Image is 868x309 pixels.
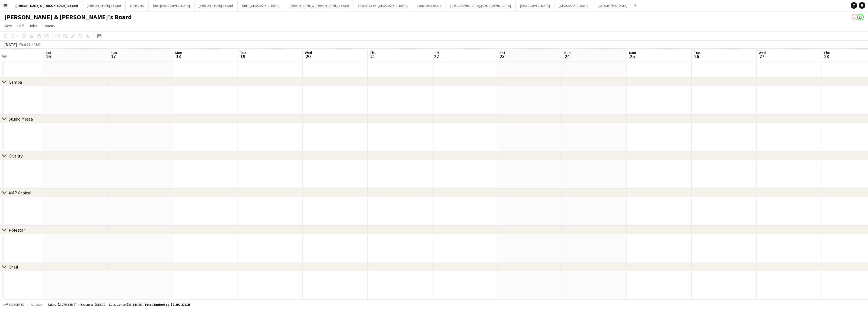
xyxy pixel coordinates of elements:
span: 22 [434,53,439,59]
div: Studio Messa [9,116,33,122]
span: Edit [17,23,24,28]
div: Cheil [9,264,18,270]
div: Polestar [9,227,25,233]
span: 19 [239,53,246,59]
button: [GEOGRAPHIC_DATA]/[GEOGRAPHIC_DATA] [446,0,516,11]
span: 28 [823,53,830,59]
span: Week 33 [18,42,31,46]
a: Comms [40,22,57,29]
div: Salary $2 275 855.97 + Expenses $815.00 + Subsistence $23 146.28 = [47,302,190,307]
span: View [4,23,12,28]
span: Sun [564,50,571,55]
button: [GEOGRAPHIC_DATA] [516,0,554,11]
button: [PERSON_NAME] & [PERSON_NAME]'s Board [11,0,82,11]
span: Mon [175,50,182,55]
span: Total Budgeted $2 299 817.25 [144,302,190,307]
span: Budgeted [9,303,24,307]
button: Share A Coke - [GEOGRAPHIC_DATA] [353,0,412,11]
span: Fri [435,50,439,55]
span: Thu [370,50,376,55]
button: Uber [GEOGRAPHIC_DATA] [149,0,194,11]
button: Conference Board [412,0,446,11]
span: Comms [43,23,55,28]
span: 17 [110,53,117,59]
button: [PERSON_NAME]'s Board [194,0,238,11]
button: [PERSON_NAME]'s Board [82,0,126,11]
span: 20 [304,53,312,59]
span: Tue [694,50,700,55]
span: Wed [305,50,312,55]
button: [PERSON_NAME] & [PERSON_NAME]'s Board [284,0,353,11]
span: Wed [759,50,766,55]
span: 26 [693,53,700,59]
div: AEST [34,42,41,46]
button: [GEOGRAPHIC_DATA] [554,0,593,11]
button: [GEOGRAPHIC_DATA] [593,0,632,11]
span: 27 [758,53,766,59]
a: Jobs [27,22,39,29]
span: All jobs [30,302,43,307]
div: [DATE] [4,42,17,47]
h1: [PERSON_NAME] & [PERSON_NAME]'s Board [4,13,132,21]
a: View [2,22,14,29]
span: 25 [628,53,636,59]
span: 21 [369,53,376,59]
a: Edit [15,22,26,29]
span: Mon [629,50,636,55]
span: 24 [563,53,571,59]
button: Budgeted [3,302,25,308]
span: 18 [174,53,182,59]
span: Sat [499,50,505,55]
span: Jobs [29,23,37,28]
div: Gemba [9,79,22,85]
span: Sat [46,50,52,55]
button: SAMSUNG [126,0,149,11]
span: 16 [45,53,52,59]
span: Tue [240,50,246,55]
button: UBER [GEOGRAPHIC_DATA] [238,0,284,11]
span: 23 [499,53,505,59]
app-user-avatar: Jenny Tu [852,14,858,20]
span: Sun [110,50,117,55]
app-user-avatar: Andy Husen [857,14,864,20]
span: Thu [824,50,830,55]
div: AMP Capital [9,190,31,196]
div: Givergy [9,153,23,159]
